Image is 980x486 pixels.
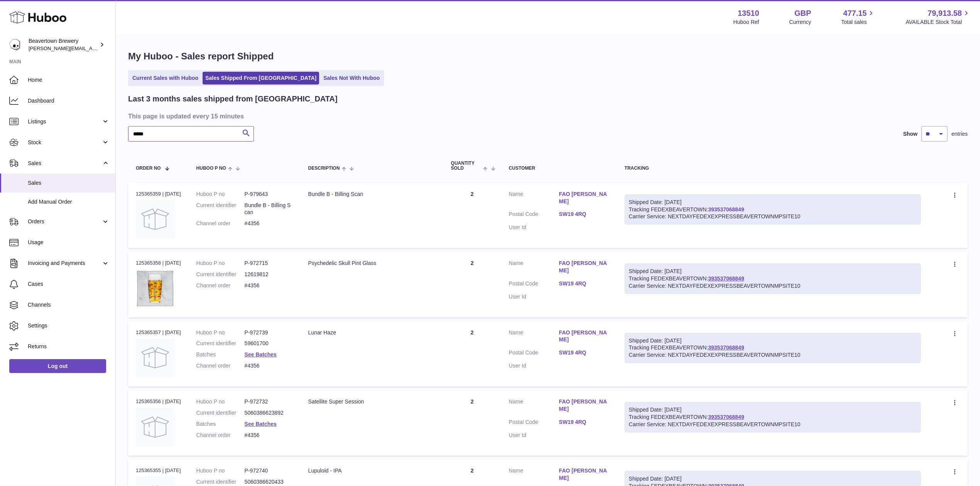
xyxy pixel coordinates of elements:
div: Bundle B - Billing Scan [308,191,436,198]
a: 393537068849 [708,414,744,420]
dd: 59601700 [245,340,293,347]
dt: Batches [196,351,245,358]
span: entries [951,130,968,138]
a: FAO [PERSON_NAME] [559,467,609,482]
td: 2 [443,183,501,248]
a: Log out [9,359,106,373]
div: 125365355 | [DATE] [136,467,181,474]
span: [PERSON_NAME][EMAIL_ADDRESS][PERSON_NAME][DOMAIN_NAME] [29,45,196,51]
img: no-photo.jpg [136,200,174,238]
div: Shipped Date: [DATE] [629,406,916,413]
div: Shipped Date: [DATE] [629,268,916,275]
dt: Postal Code [509,349,559,358]
img: Matthew.McCormack@beavertownbrewery.co.uk [9,39,21,51]
a: 79,913.58 AVAILABLE Stock Total [906,8,971,26]
a: SW19 4RQ [559,349,609,356]
img: no-photo.jpg [136,338,174,377]
span: Total sales [841,19,875,26]
h3: This page is updated every 15 minutes [128,112,966,120]
div: Carrier Service: NEXTDAYFEDEXEXPRESSBEAVERTOWNMPSITE10 [629,421,916,428]
span: Usage [28,239,110,246]
span: 477.15 [843,8,867,19]
div: Tracking [625,166,921,171]
img: beavertown-brewery-psychedlic-pint-glass_36326ebd-29c0-4cac-9570-52cf9d517ba4.png [136,269,174,308]
span: Description [308,166,340,171]
div: Lupuloid - IPA [308,467,436,474]
div: Beavertown Brewery [29,37,98,52]
td: 2 [443,252,501,317]
span: AVAILABLE Stock Total [906,19,971,26]
a: FAO [PERSON_NAME] [559,191,609,205]
dt: Huboo P no [196,191,245,198]
strong: GBP [794,8,811,19]
dt: Channel order [196,362,245,370]
dt: Postal Code [509,280,559,289]
div: Tracking FEDEXBEAVERTOWN: [625,263,921,294]
div: Lunar Haze [308,329,436,336]
div: Carrier Service: NEXTDAYFEDEXEXPRESSBEAVERTOWNMPSITE10 [629,282,916,290]
div: 125365359 | [DATE] [136,191,181,197]
span: Returns [28,343,110,350]
dt: Huboo P no [196,398,245,405]
div: Shipped Date: [DATE] [629,199,916,206]
dt: Name [509,467,559,484]
dd: 5060386620433 [245,478,293,486]
a: SW19 4RQ [559,280,609,287]
a: 393537068849 [708,344,744,351]
dt: Channel order [196,220,245,227]
dd: #4356 [245,432,293,439]
dt: Huboo P no [196,467,245,474]
div: 125365356 | [DATE] [136,398,181,405]
dt: Name [509,260,559,276]
h1: My Huboo - Sales report Shipped [128,50,968,62]
label: Show [903,130,917,138]
a: See Batches [245,421,277,427]
dt: Channel order [196,432,245,439]
dt: Current identifier [196,340,245,347]
span: Add Manual Order [28,198,110,206]
div: 125365357 | [DATE] [136,329,181,336]
td: 2 [443,390,501,456]
span: Listings [28,118,101,125]
span: Cases [28,280,110,288]
div: Tracking FEDEXBEAVERTOWN: [625,194,921,225]
div: Customer [509,166,609,171]
dd: P-972715 [245,260,293,267]
div: Psychedelic Skull Pint Glass [308,260,436,267]
dt: User Id [509,293,559,300]
a: Current Sales with Huboo [130,72,201,84]
dd: P-972739 [245,329,293,336]
span: Invoicing and Payments [28,260,101,267]
dt: Current identifier [196,271,245,278]
span: Sales [28,160,101,167]
span: Channels [28,301,110,309]
div: Carrier Service: NEXTDAYFEDEXEXPRESSBEAVERTOWNMPSITE10 [629,213,916,220]
div: Shipped Date: [DATE] [629,475,916,483]
dt: User Id [509,362,559,370]
span: 79,913.58 [928,8,962,19]
dd: P-972732 [245,398,293,405]
dt: Current identifier [196,409,245,417]
a: 393537068849 [708,275,744,282]
a: FAO [PERSON_NAME] [559,398,609,413]
dt: User Id [509,432,559,439]
div: Huboo Ref [733,19,759,26]
dt: Name [509,398,559,415]
div: Shipped Date: [DATE] [629,337,916,344]
dd: Bundle B - Billing Scan [245,202,293,216]
dt: Postal Code [509,418,559,428]
span: Order No [136,166,161,171]
a: 393537068849 [708,206,744,213]
span: Dashboard [28,97,110,105]
span: Stock [28,139,101,146]
div: Tracking FEDEXBEAVERTOWN: [625,402,921,432]
dd: 12619812 [245,271,293,278]
dd: #4356 [245,362,293,370]
span: Quantity Sold [451,161,482,171]
dt: Huboo P no [196,329,245,336]
a: Sales Shipped From [GEOGRAPHIC_DATA] [203,72,319,84]
td: 2 [443,321,501,386]
span: Settings [28,322,110,329]
div: Carrier Service: NEXTDAYFEDEXEXPRESSBEAVERTOWNMPSITE10 [629,351,916,359]
a: See Batches [245,351,277,358]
